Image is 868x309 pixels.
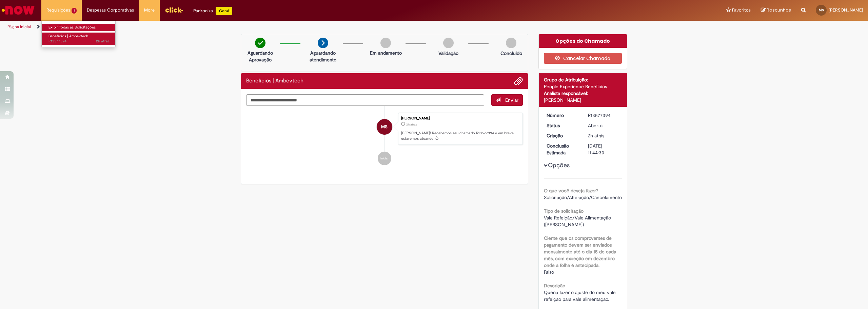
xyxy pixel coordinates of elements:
div: Opções do Chamado [539,34,627,48]
time: 29/09/2025 14:44:28 [96,39,110,44]
span: Favoritos [732,7,751,14]
p: Aguardando Aprovação [244,50,277,63]
button: Cancelar Chamado [544,53,622,64]
p: Aguardando atendimento [307,50,339,63]
span: 2h atrás [96,39,110,44]
div: Grupo de Atribuição: [544,76,622,83]
p: +GenAi [216,7,232,15]
h2: Benefícios | Ambevtech Histórico de tíquete [246,78,303,84]
img: check-circle-green.png [255,38,265,48]
button: Adicionar anexos [514,77,523,85]
p: Concluído [500,50,522,57]
span: 1 [72,8,77,14]
div: [DATE] 11:44:30 [588,142,619,156]
img: img-circle-grey.png [380,38,391,48]
dt: Número [541,112,583,119]
span: MS [381,119,388,135]
a: Exibir Todas as Solicitações [42,24,116,31]
div: Analista responsável: [544,90,622,97]
dt: Status [541,122,583,129]
b: Descrição [544,283,565,289]
textarea: Digite sua mensagem aqui... [246,94,484,106]
p: Em andamento [370,50,402,56]
span: Rascunhos [767,7,791,13]
span: 2h atrás [588,133,604,139]
div: People Experience Benefícios [544,83,622,90]
img: img-circle-grey.png [506,38,516,48]
ul: Trilhas de página [5,21,574,33]
img: img-circle-grey.png [443,38,454,48]
div: [PERSON_NAME] [401,116,519,120]
div: Padroniza [193,7,232,15]
b: Tipo de solicitação [544,208,584,214]
ul: Requisições [41,20,116,47]
time: 29/09/2025 14:44:27 [588,133,604,139]
span: MS [819,8,824,12]
time: 29/09/2025 14:44:27 [406,122,417,127]
span: Despesas Corporativas [87,7,134,14]
span: Falso [544,269,554,275]
a: Rascunhos [761,7,791,14]
div: R13577394 [588,112,619,119]
img: ServiceNow [1,3,36,17]
span: Solicitação/Alteração/Cancelamento [544,194,622,200]
div: 29/09/2025 14:44:27 [588,132,619,139]
dt: Conclusão Estimada [541,142,583,156]
span: [PERSON_NAME] [829,7,863,13]
dt: Criação [541,132,583,139]
b: O que você deseja fazer? [544,188,598,194]
a: Aberto R13577394 : Benefícios | Ambevtech [42,33,116,45]
img: arrow-next.png [318,38,328,48]
span: Vale Refeição/Vale Alimentação ([PERSON_NAME]) [544,215,612,228]
span: More [144,7,155,14]
li: Matheus Severo Simoes [246,113,523,145]
div: Aberto [588,122,619,129]
div: [PERSON_NAME] [544,97,622,103]
span: Queria fazer o ajuste do meu vale refeição para vale alimentação. [544,289,617,302]
img: click_logo_yellow_360x200.png [165,5,183,15]
ul: Histórico de tíquete [246,106,523,172]
span: Enviar [505,97,518,103]
p: Validação [438,50,458,57]
span: Requisições [46,7,70,14]
span: 2h atrás [406,122,417,127]
a: Página inicial [7,24,31,30]
b: Ciente que os comprovantes de pagamento devem ser enviados mensalmente até o dia 15 de cada mês, ... [544,235,616,268]
button: Enviar [491,94,523,106]
span: Benefícios | Ambevtech [48,34,88,39]
span: R13577394 [48,39,110,44]
p: [PERSON_NAME]! Recebemos seu chamado R13577394 e em breve estaremos atuando. [401,131,519,141]
div: Matheus Severo Simoes [377,119,392,135]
